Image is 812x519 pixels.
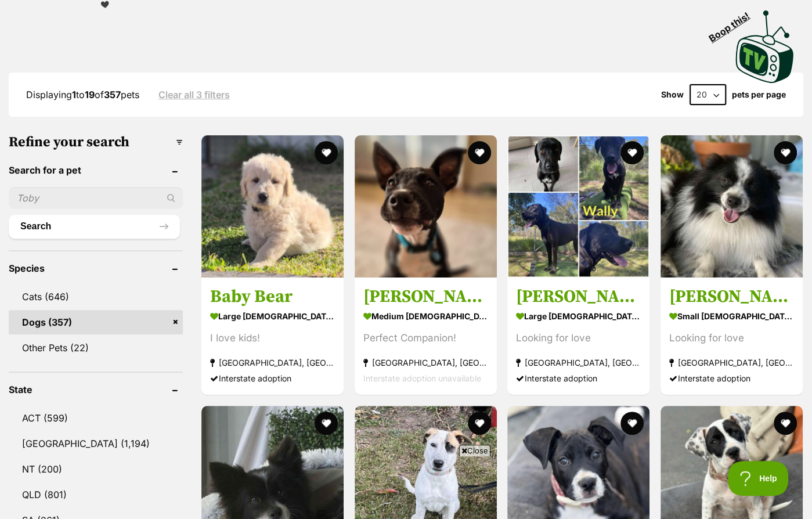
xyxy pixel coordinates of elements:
[516,308,641,325] strong: large [DEMOGRAPHIC_DATA] Dog
[9,310,183,334] a: Dogs (357)
[210,308,335,325] strong: large [DEMOGRAPHIC_DATA] Dog
[9,482,183,507] a: QLD (801)
[516,286,641,308] h3: [PERSON_NAME]
[728,461,789,496] iframe: Help Scout Beacon - Open
[516,355,641,370] strong: [GEOGRAPHIC_DATA], [GEOGRAPHIC_DATA]
[773,141,796,164] button: favourite
[26,89,139,100] span: Displaying to of pets
[661,135,803,277] img: Clyde - Pomeranian Dog
[210,355,335,370] strong: [GEOGRAPHIC_DATA], [GEOGRAPHIC_DATA]
[9,263,183,273] header: Species
[363,286,488,308] h3: [PERSON_NAME]
[315,141,338,164] button: favourite
[669,308,794,325] strong: small [DEMOGRAPHIC_DATA] Dog
[669,370,794,386] div: Interstate adoption
[363,330,488,346] div: Perfect Companion!
[9,165,183,175] header: Search for a pet
[516,330,641,346] div: Looking for love
[661,90,684,99] span: Show
[459,445,490,456] span: Close
[9,431,183,456] a: [GEOGRAPHIC_DATA] (1,194)
[773,412,796,435] button: favourite
[315,412,338,435] button: favourite
[104,89,121,100] strong: 357
[507,277,649,395] a: [PERSON_NAME] large [DEMOGRAPHIC_DATA] Dog Looking for love [GEOGRAPHIC_DATA], [GEOGRAPHIC_DATA] ...
[363,308,488,325] strong: medium [DEMOGRAPHIC_DATA] Dog
[516,370,641,386] div: Interstate adoption
[734,8,797,85] img: PetRescue TV logo
[9,406,183,430] a: ACT (599)
[620,412,644,435] button: favourite
[9,336,183,360] a: Other Pets (22)
[72,89,76,100] strong: 1
[669,355,794,370] strong: [GEOGRAPHIC_DATA], [GEOGRAPHIC_DATA]
[9,384,183,395] header: State
[363,373,481,383] span: Interstate adoption unavailable
[201,277,344,395] a: Baby Bear large [DEMOGRAPHIC_DATA] Dog I love kids! [GEOGRAPHIC_DATA], [GEOGRAPHIC_DATA] Intersta...
[158,89,230,100] a: Clear all 3 filters
[467,412,490,435] button: favourite
[210,286,335,308] h3: Baby Bear
[210,370,335,386] div: Interstate adoption
[669,330,794,346] div: Looking for love
[355,135,497,277] img: Butch - Staffordshire Bull Terrier x Mixed breed Dog
[467,141,490,164] button: favourite
[210,330,335,346] div: I love kids!
[363,355,488,370] strong: [GEOGRAPHIC_DATA], [GEOGRAPHIC_DATA]
[9,187,183,209] input: Toby
[707,3,762,44] span: Boop this!
[507,135,649,277] img: Wally - Labrador Retriever x Bull Arab Dog
[732,90,786,99] label: pets per page
[661,277,803,395] a: [PERSON_NAME] small [DEMOGRAPHIC_DATA] Dog Looking for love [GEOGRAPHIC_DATA], [GEOGRAPHIC_DATA] ...
[201,135,344,277] img: Baby Bear - Maremma Sheepdog x Golden Retriever Dog
[9,284,183,309] a: Cats (646)
[85,89,95,100] strong: 19
[195,461,618,513] iframe: Advertisement
[9,134,183,150] h3: Refine your search
[620,141,644,164] button: favourite
[355,277,497,395] a: [PERSON_NAME] medium [DEMOGRAPHIC_DATA] Dog Perfect Companion! [GEOGRAPHIC_DATA], [GEOGRAPHIC_DAT...
[9,457,183,481] a: NT (200)
[669,286,794,308] h3: [PERSON_NAME]
[9,215,180,238] button: Search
